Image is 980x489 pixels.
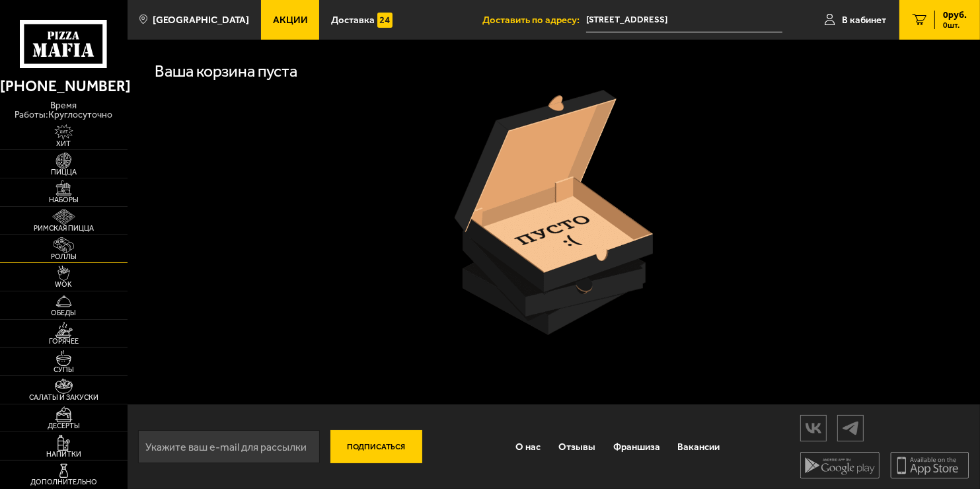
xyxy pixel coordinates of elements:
img: 15daf4d41897b9f0e9f617042186c801.svg [377,13,393,28]
span: Акции [273,15,308,25]
input: Укажите ваш e-mail для рассылки [138,430,320,463]
img: vk [801,416,826,439]
span: В кабинет [842,15,886,25]
span: Санкт-Петербург, 1-й Рабфаковский переулок, 4 [586,8,782,32]
a: О нас [507,430,550,463]
img: tg [838,416,863,439]
span: Доставить по адресу: [482,15,586,25]
span: 0 руб. [943,11,967,20]
span: [GEOGRAPHIC_DATA] [153,15,249,25]
img: пустая коробка [455,90,653,335]
span: Доставка [331,15,375,25]
input: Ваш адрес доставки [586,8,782,32]
span: 0 шт. [943,21,967,29]
button: Подписаться [330,430,422,463]
a: Отзывы [550,430,605,463]
a: Франшиза [604,430,669,463]
a: Вакансии [669,430,729,463]
h1: Ваша корзина пуста [155,63,297,80]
